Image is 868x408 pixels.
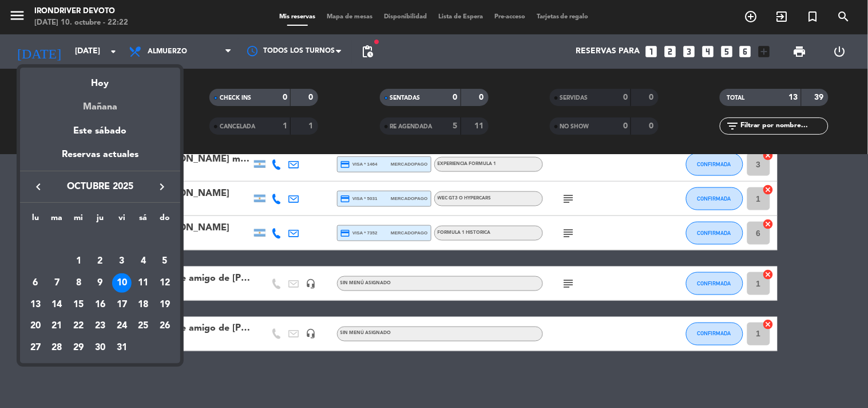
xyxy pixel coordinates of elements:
[46,337,68,359] td: 28 de octubre de 2025
[69,316,88,336] div: 22
[25,229,176,251] td: OCT.
[90,316,110,336] div: 23
[26,338,45,358] div: 27
[89,250,111,272] td: 2 de octubre de 2025
[68,337,89,359] td: 29 de octubre de 2025
[155,316,175,336] div: 26
[90,252,110,271] div: 2
[20,147,180,171] div: Reservas actuales
[133,211,154,229] th: sábado
[89,294,111,316] td: 16 de octubre de 2025
[133,273,153,293] div: 11
[154,272,176,294] td: 12 de octubre de 2025
[112,295,132,315] div: 17
[111,294,133,316] td: 17 de octubre de 2025
[90,295,110,315] div: 16
[20,91,180,115] div: Mañana
[112,252,132,271] div: 3
[47,316,67,336] div: 21
[133,316,153,336] div: 25
[46,315,68,337] td: 21 de octubre de 2025
[112,316,132,336] div: 24
[89,211,111,229] th: jueves
[68,211,89,229] th: miércoles
[111,315,133,337] td: 24 de octubre de 2025
[25,211,46,229] th: lunes
[111,211,133,229] th: viernes
[89,337,111,359] td: 30 de octubre de 2025
[112,273,132,293] div: 10
[69,338,88,358] div: 29
[111,337,133,359] td: 31 de octubre de 2025
[46,294,68,316] td: 14 de octubre de 2025
[133,295,153,315] div: 18
[68,272,89,294] td: 8 de octubre de 2025
[46,211,68,229] th: martes
[69,273,88,293] div: 8
[133,294,154,316] td: 18 de octubre de 2025
[89,315,111,337] td: 23 de octubre de 2025
[31,180,45,194] i: keyboard_arrow_left
[154,315,176,337] td: 26 de octubre de 2025
[133,272,154,294] td: 11 de octubre de 2025
[68,315,89,337] td: 22 de octubre de 2025
[69,252,88,271] div: 1
[90,273,110,293] div: 9
[155,180,169,194] i: keyboard_arrow_right
[154,294,176,316] td: 19 de octubre de 2025
[155,273,175,293] div: 12
[89,272,111,294] td: 9 de octubre de 2025
[155,252,175,271] div: 5
[47,273,67,293] div: 7
[111,250,133,272] td: 3 de octubre de 2025
[69,295,88,315] div: 15
[46,272,68,294] td: 7 de octubre de 2025
[20,115,180,147] div: Este sábado
[154,250,176,272] td: 5 de octubre de 2025
[133,315,154,337] td: 25 de octubre de 2025
[47,338,67,358] div: 28
[26,273,45,293] div: 6
[47,295,67,315] div: 14
[26,316,45,336] div: 20
[49,179,152,194] span: octubre 2025
[90,338,110,358] div: 30
[20,68,180,91] div: Hoy
[25,272,46,294] td: 6 de octubre de 2025
[68,294,89,316] td: 15 de octubre de 2025
[28,179,49,194] button: keyboard_arrow_left
[25,337,46,359] td: 27 de octubre de 2025
[26,295,45,315] div: 13
[133,252,153,271] div: 4
[112,338,132,358] div: 31
[133,250,154,272] td: 4 de octubre de 2025
[154,211,176,229] th: domingo
[68,250,89,272] td: 1 de octubre de 2025
[155,295,175,315] div: 19
[152,179,172,194] button: keyboard_arrow_right
[25,315,46,337] td: 20 de octubre de 2025
[111,272,133,294] td: 10 de octubre de 2025
[25,294,46,316] td: 13 de octubre de 2025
